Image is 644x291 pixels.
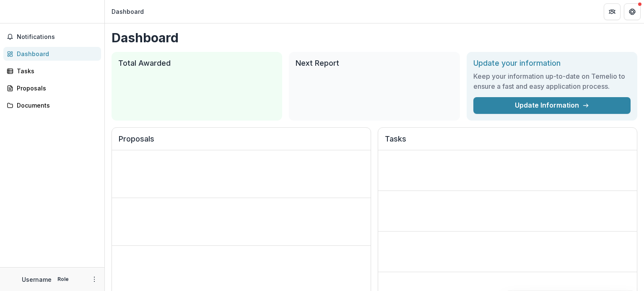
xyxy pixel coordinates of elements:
p: Role [55,276,71,283]
p: Username [22,275,52,284]
div: Documents [17,101,94,110]
a: Update Information [473,97,631,114]
span: Notifications [17,33,98,41]
div: Dashboard [112,7,144,16]
h3: Keep your information up-to-date on Temelio to ensure a fast and easy application process. [473,71,631,91]
h2: Proposals [119,134,364,150]
a: Proposals [3,81,101,95]
a: Documents [3,98,101,112]
button: More [89,274,99,284]
a: Dashboard [3,47,101,61]
div: Tasks [17,67,94,75]
h2: Total Awarded [118,59,275,68]
div: Dashboard [17,49,94,58]
h1: Dashboard [112,30,637,45]
button: Get Help [624,3,641,20]
h2: Next Report [296,59,453,68]
h2: Update your information [473,59,631,68]
button: Notifications [3,30,101,44]
button: Partners [604,3,621,20]
h2: Tasks [385,134,630,150]
div: Proposals [17,84,94,93]
a: Tasks [3,64,101,78]
nav: breadcrumb [108,5,147,18]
